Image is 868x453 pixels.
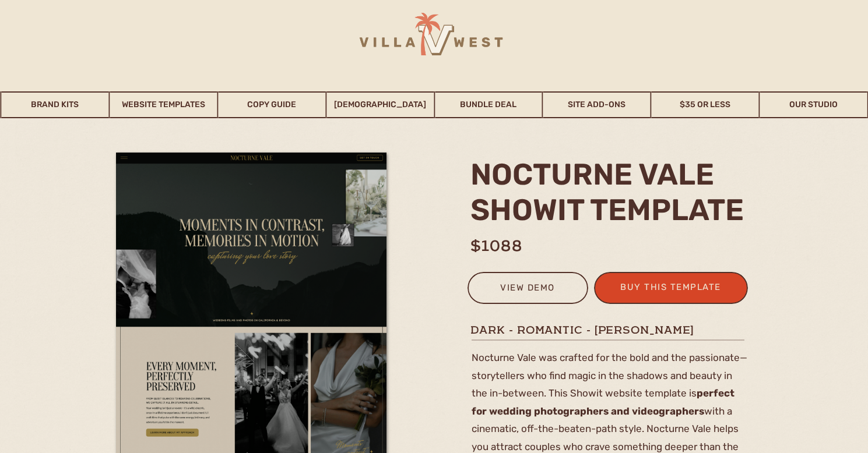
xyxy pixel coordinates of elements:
a: Copy Guide [218,91,325,118]
a: Bundle Deal [435,91,542,118]
a: $35 or Less [652,91,759,118]
a: view demo [475,280,581,299]
a: Website Templates [110,91,217,118]
a: Brand Kits [2,91,109,118]
b: perfect for wedding photographers and videographers [472,387,735,417]
a: buy this template [614,279,728,299]
a: [DEMOGRAPHIC_DATA] [326,91,434,118]
a: Site Add-Ons [543,91,651,118]
a: Our Studio [760,91,867,118]
h2: nocturne vale Showit template [470,157,752,226]
h1: dark - romantic - [PERSON_NAME] [470,323,748,337]
h1: $1088 [470,235,565,249]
